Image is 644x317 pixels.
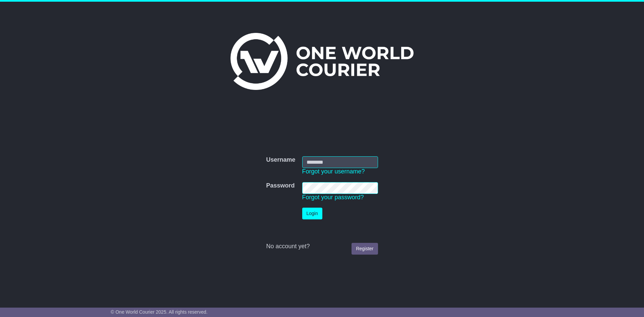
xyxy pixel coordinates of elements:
label: Username [266,156,295,164]
a: Register [352,243,378,255]
label: Password [266,182,294,190]
a: Forgot your username? [302,168,365,175]
div: No account yet? [266,243,378,250]
span: © One World Courier 2025. All rights reserved. [111,309,208,315]
button: Login [302,208,322,219]
img: One World [230,33,414,90]
a: Forgot your password? [302,194,364,201]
